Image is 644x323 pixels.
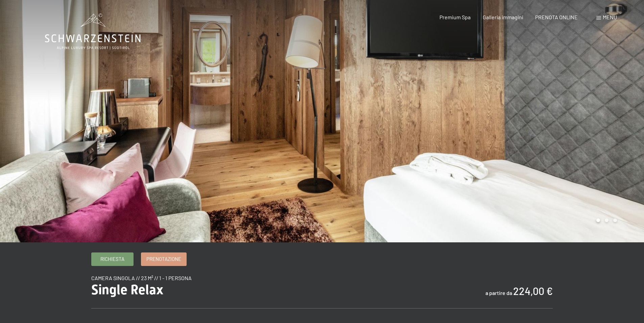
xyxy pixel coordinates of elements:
[485,290,512,296] span: a partire da
[439,14,471,20] a: Premium Spa
[603,14,617,20] span: Menu
[91,282,163,298] span: Single Relax
[535,14,578,20] a: PRENOTA ONLINE
[100,255,124,263] span: Richiesta
[146,255,181,263] span: Prenotazione
[92,253,133,266] a: Richiesta
[141,253,186,266] a: Prenotazione
[483,14,523,20] a: Galleria immagini
[513,285,553,297] b: 224,00 €
[91,275,192,281] span: camera singola // 23 m² // 1 - 1 persona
